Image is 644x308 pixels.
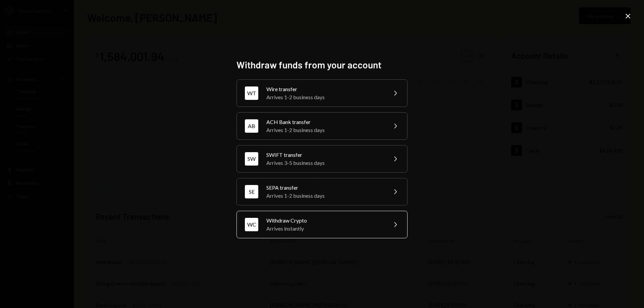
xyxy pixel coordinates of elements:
div: SW [245,152,258,166]
div: Wire transfer [266,85,383,93]
div: Arrives 1-2 business days [266,192,383,200]
button: ABACH Bank transferArrives 1-2 business days [236,112,408,140]
div: SWIFT transfer [266,151,383,159]
div: Arrives 1-2 business days [266,93,383,101]
div: Arrives 3-5 business days [266,159,383,167]
button: WCWithdraw CryptoArrives instantly [236,211,408,238]
div: Arrives 1-2 business days [266,126,383,134]
div: Arrives instantly [266,225,383,233]
button: WTWire transferArrives 1-2 business days [236,79,408,107]
button: SWSWIFT transferArrives 3-5 business days [236,145,408,173]
div: ACH Bank transfer [266,118,383,126]
div: SEPA transfer [266,184,383,192]
div: WT [245,86,258,100]
h2: Withdraw funds from your account [236,58,408,71]
button: SESEPA transferArrives 1-2 business days [236,178,408,205]
div: AB [245,119,258,133]
div: SE [245,185,258,198]
div: Withdraw Crypto [266,217,383,225]
div: WC [245,218,258,231]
